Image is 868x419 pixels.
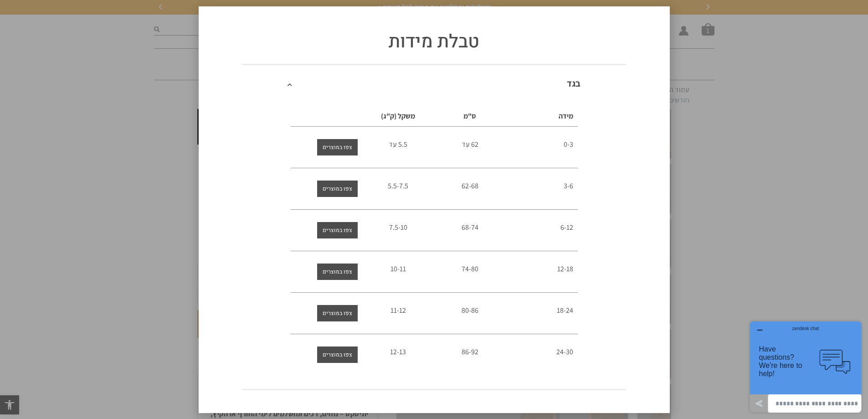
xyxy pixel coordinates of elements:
span: משקל (ק"ג) [381,111,415,121]
span: צפו במוצרים [323,222,352,238]
span: 11-12 [390,305,406,315]
a: בגד [567,78,580,89]
span: 3-6 [564,181,573,191]
span: ס"מ [463,111,476,121]
span: 86-92 [462,347,478,357]
a: צפו במוצרים [317,347,358,363]
span: צפו במוצרים [323,305,352,321]
span: 62 עד [462,140,478,149]
span: 6-12 [560,222,573,232]
a: צפו במוצרים [317,139,358,155]
span: 74-80 [462,264,478,274]
span: 24-30 [556,347,573,357]
a: צפו במוצרים [317,222,358,238]
span: 12-18 [557,264,573,274]
span: צפו במוצרים [323,139,352,155]
span: 68-74 [462,222,478,232]
div: בגד [242,102,626,389]
span: 80-86 [462,305,478,315]
iframe: פותח יישומון שאפשר לשוחח בו בצ'אט עם אחד הנציגים שלנו [746,318,865,416]
span: 7.5-10 [389,222,407,232]
span: צפו במוצרים [323,181,352,197]
span: 5.5 עד [389,140,407,149]
span: 5.5-7.5 [388,181,408,191]
a: צפו במוצרים [317,264,358,280]
span: מידה [559,111,573,121]
div: בגד [242,64,626,102]
a: צפו במוצרים [317,181,358,197]
span: 62-68 [462,181,478,191]
span: 10-11 [390,264,406,274]
span: צפו במוצרים [323,264,352,280]
span: 0-3 [564,140,573,149]
span: צפו במוצרים [323,347,352,363]
span: 12-13 [390,347,406,357]
a: צפו במוצרים [317,305,358,321]
h1: טבלת מידות [210,29,658,55]
span: 18-24 [557,305,573,315]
